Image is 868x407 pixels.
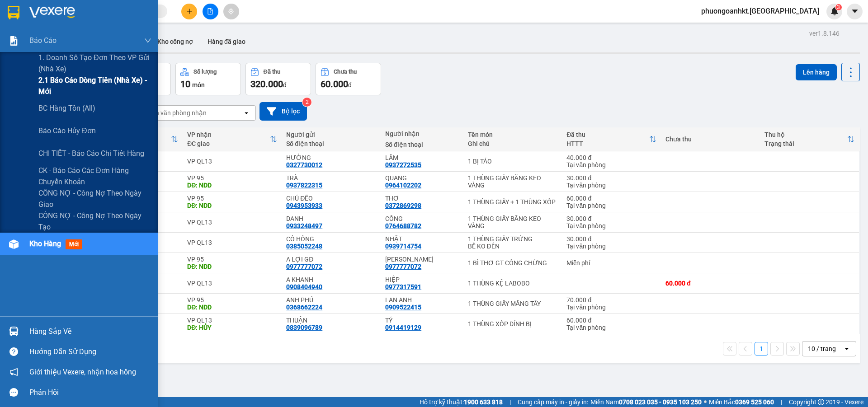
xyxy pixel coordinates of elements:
span: 60.000 [321,79,348,89]
span: Báo cáo hủy đơn [38,125,96,136]
span: 320.000 [250,79,283,89]
div: Số điện thoại [385,141,458,148]
button: caret-down [847,4,863,19]
div: 0385052248 [286,243,322,250]
div: DĐ: NDD [187,263,277,270]
span: Cung cấp máy in - giấy in: [518,397,588,407]
img: logo-vxr [8,6,19,19]
button: Kho công nợ [150,31,200,52]
span: down [144,37,151,44]
div: VP 95 [187,296,277,304]
div: DANH [286,215,376,222]
button: aim [223,4,239,19]
div: Đã thu [566,131,649,138]
div: Người gửi [286,131,376,138]
div: 0937272535 [385,161,421,168]
span: file-add [207,8,213,14]
span: | [781,397,782,407]
button: Đã thu320.000đ [245,63,311,95]
span: ⚪️ [704,400,707,404]
div: 0372869298 [385,202,421,209]
span: mới [66,239,82,249]
div: DĐ: NDD [187,202,277,209]
sup: 2 [302,98,311,107]
span: phuongoanhkt.[GEOGRAPHIC_DATA] [694,5,826,17]
div: 30.000 đ [566,235,656,243]
div: Phản hồi [29,386,151,399]
div: QUANG [385,174,458,182]
div: CÔNG [385,215,458,222]
span: đ [283,81,287,89]
div: 0933248497 [286,222,322,229]
th: Toggle SortBy [760,127,859,151]
div: 1 THÙNG GIẤY BĂNG KEO VÀNG [468,215,558,229]
div: A LỢI GĐ [286,256,376,263]
button: file-add [203,4,218,19]
div: Tại văn phòng [566,243,656,250]
div: Tên món [468,131,558,138]
div: ĐC giao [187,140,270,147]
div: Hàng sắp về [29,325,151,338]
div: 60.000 đ [665,280,755,287]
button: Bộ lọc [259,102,307,121]
div: 1 THÙNG GIẤY + 1 THÙNG XỐP [468,198,558,206]
span: CK - Báo cáo các đơn hàng chuyển khoản [38,165,151,187]
span: Kho hàng [29,239,61,248]
svg: open [243,109,250,117]
button: Lên hàng [796,64,837,80]
svg: open [843,345,850,352]
span: Miền Nam [590,397,702,407]
button: 1 [755,342,768,356]
div: Tại văn phòng [566,222,656,229]
div: Thu hộ [764,131,847,138]
div: A KHANH [286,276,376,283]
span: CHI TIẾT - Báo cáo chi tiết hàng [38,148,144,159]
div: DĐ: NDD [187,182,277,189]
span: copyright [818,399,824,405]
div: 0939714754 [385,243,421,250]
div: Tại văn phòng [566,324,656,331]
div: Trạng thái [764,140,847,147]
div: LÂM [385,154,458,161]
span: plus [186,8,193,14]
span: 10 [180,79,190,89]
span: message [9,388,18,397]
span: caret-down [851,7,859,15]
div: HIỆP [385,276,458,283]
div: VP QL13 [187,219,277,226]
div: VP nhận [187,131,270,138]
div: Chọn văn phòng nhận [144,108,207,117]
div: Người nhận [385,130,458,137]
div: VP QL13 [187,317,277,324]
button: Số lượng10món [175,63,241,95]
div: Tại văn phòng [566,202,656,209]
div: 0977777072 [385,263,421,270]
div: 0937822315 [286,182,322,189]
div: 0964102202 [385,182,421,189]
div: Chưa thu [665,136,755,143]
div: 0908404940 [286,283,322,290]
div: 10 / trang [808,344,836,353]
div: THUẬN [286,317,376,324]
div: 1 THÙNG GIẤY MĂNG TÂY [468,300,558,307]
div: Hướng dẫn sử dụng [29,345,151,359]
div: VP 95 [187,174,277,182]
strong: 0369 525 060 [735,398,774,406]
div: TRÀ [286,174,376,182]
div: ver 1.8.146 [809,28,840,38]
img: solution-icon [9,36,19,46]
span: CÔNG NỢ - Công nợ theo ngày tạo [38,210,151,233]
div: 1 THÙNG KỆ LABOBO [468,280,558,287]
span: BC hàng tồn (all) [38,103,95,114]
th: Toggle SortBy [183,127,282,151]
div: DĐ: HỦY [187,324,277,331]
div: VP QL13 [187,280,277,287]
th: Toggle SortBy [562,127,661,151]
div: 1 BỊ TÁO [468,158,558,165]
span: Báo cáo [29,35,57,46]
div: 60.000 đ [566,195,656,202]
img: icon-new-feature [830,7,839,15]
div: ANH DUY [385,256,458,263]
div: CHÚ ĐẼO [286,195,376,202]
div: 40.000 đ [566,154,656,161]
